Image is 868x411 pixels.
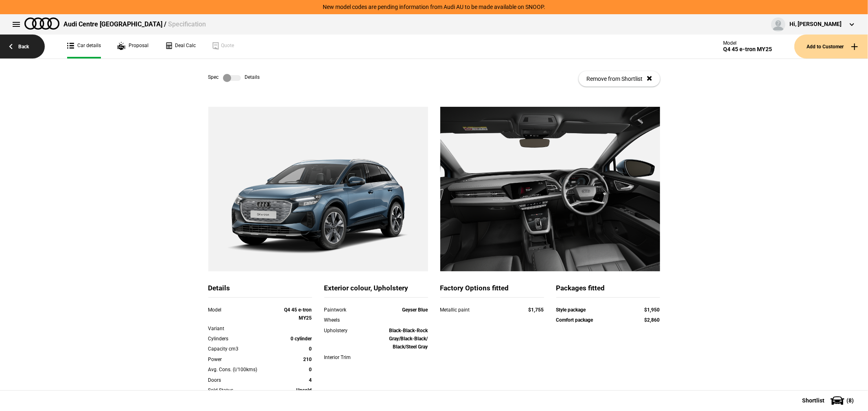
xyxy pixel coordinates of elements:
div: Audi Centre [GEOGRAPHIC_DATA] / [63,20,206,29]
a: Proposal [117,35,149,58]
div: Cylinders [208,335,271,343]
div: Avg. Cons. (l/100kms) [208,366,271,374]
strong: 0 [309,346,312,352]
button: Remove from Shortlist [579,71,660,87]
span: ( 8 ) [846,398,854,403]
strong: Geyser Blue [402,307,428,313]
div: Factory Options fitted [440,283,544,298]
div: Capacity cm3 [208,345,271,353]
div: Packages fitted [556,283,660,298]
div: Exterior colour, Upholstery [324,283,428,298]
div: Model [723,40,772,46]
span: Shortlist [802,398,824,403]
strong: $2,860 [645,317,660,323]
a: Deal Calc [165,35,196,58]
strong: Comfort package [556,317,593,323]
div: Doors [208,376,271,384]
strong: Q4 45 e-tron MY25 [284,307,312,321]
div: Spec Details [208,74,260,82]
span: Specification [168,20,206,28]
strong: 4 [309,377,312,383]
div: Power [208,355,271,363]
strong: 0 cylinder [291,336,312,342]
img: audi.png [24,17,59,30]
div: Hi, [PERSON_NAME] [789,20,842,28]
strong: 0 [309,367,312,372]
button: Add to Customer [794,35,868,58]
strong: Black-Black-Rock Gray/Black-Black/ Black/Steel Gray [389,328,428,350]
div: Sold Status [208,386,271,394]
strong: $1,755 [529,307,544,313]
div: Paintwork [324,306,366,314]
a: Car details [67,35,101,58]
strong: $1,950 [645,307,660,313]
strong: Unsold [297,387,312,393]
div: Details [208,283,312,298]
div: Interior Trim [324,353,366,361]
div: Model [208,306,271,314]
div: Upholstery [324,327,366,335]
div: Metallic paint [440,306,513,314]
div: Q4 45 e-tron MY25 [723,46,772,53]
button: Shortlist(8) [790,390,868,411]
strong: 210 [304,357,312,362]
div: Wheels [324,316,366,324]
div: Variant [208,324,271,333]
strong: Style package [556,307,586,313]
